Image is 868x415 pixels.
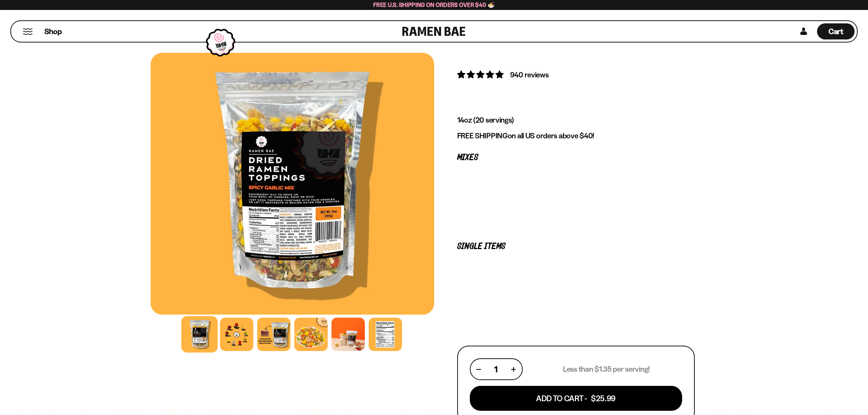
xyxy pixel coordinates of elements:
a: Cart [817,21,855,42]
p: Single Items [457,243,695,250]
span: 940 reviews [510,70,549,79]
button: Mobile Menu Trigger [23,28,33,35]
p: Less than $1.35 per serving! [563,364,650,374]
button: Add To Cart - $25.99 [470,386,682,411]
span: Free U.S. Shipping on Orders over $40 🍜 [373,1,495,8]
a: Shop [44,23,62,39]
span: 4.75 stars [457,70,505,79]
span: Cart [829,27,843,36]
strong: FREE SHIPPING [457,131,508,140]
span: 1 [494,364,497,374]
p: on all US orders above $40! [457,131,695,141]
span: Shop [44,26,62,37]
p: Mixes [457,154,695,161]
